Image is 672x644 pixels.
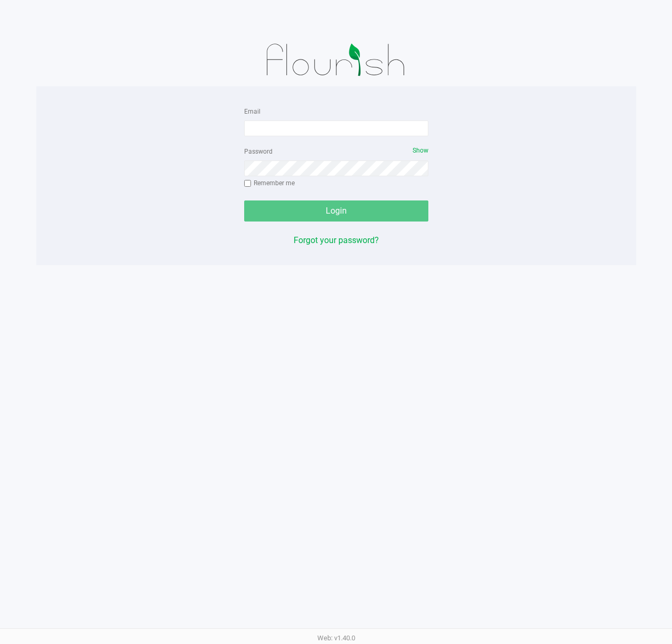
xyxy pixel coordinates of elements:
button: Forgot your password? [294,234,379,247]
input: Remember me [244,180,252,187]
label: Password [244,147,273,156]
span: Show [413,147,428,154]
label: Remember me [244,178,295,188]
label: Email [244,107,260,116]
span: Web: v1.40.0 [317,634,355,642]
